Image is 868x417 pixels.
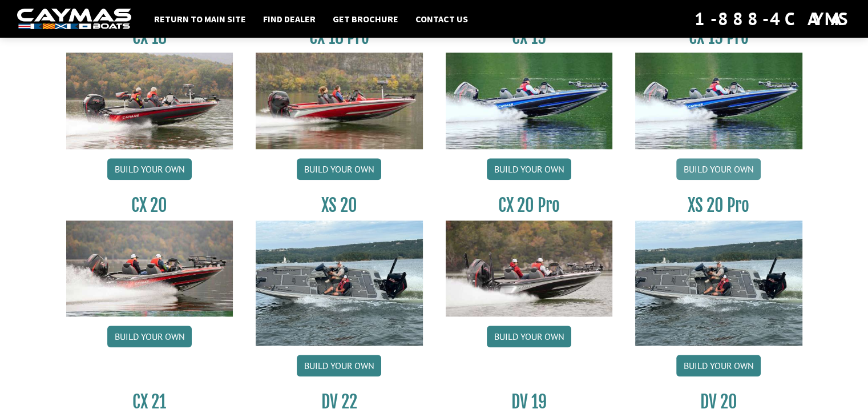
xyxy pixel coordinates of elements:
[17,9,131,30] img: white-logo-c9c8dbefe5ff5ceceb0f0178aa75bf4bb51f6bca0971e226c86eb53dfe498488.png
[446,195,613,216] h3: CX 20 Pro
[256,53,423,149] img: CX-18SS_thumbnail.jpg
[66,195,233,216] h3: CX 20
[635,220,802,346] img: XS_20_resized.jpg
[410,11,474,26] a: Contact Us
[148,11,252,26] a: Return to main site
[256,220,423,346] img: XS_20_resized.jpg
[297,158,381,180] a: Build your own
[487,158,571,180] a: Build your own
[635,391,802,412] h3: DV 20
[257,11,321,26] a: Find Dealer
[635,53,802,149] img: CX19_thumbnail.jpg
[695,6,851,31] div: 1-888-4CAYMAS
[66,53,233,149] img: CX-18S_thumbnail.jpg
[256,391,423,412] h3: DV 22
[446,220,613,316] img: CX-20Pro_thumbnail.jpg
[66,391,233,412] h3: CX 21
[327,11,404,26] a: Get Brochure
[487,326,571,347] a: Build your own
[256,195,423,216] h3: XS 20
[676,355,761,376] a: Build your own
[107,158,192,180] a: Build your own
[107,326,192,347] a: Build your own
[635,195,802,216] h3: XS 20 Pro
[66,220,233,316] img: CX-20_thumbnail.jpg
[446,53,613,149] img: CX19_thumbnail.jpg
[446,391,613,412] h3: DV 19
[676,158,761,180] a: Build your own
[297,355,381,376] a: Build your own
